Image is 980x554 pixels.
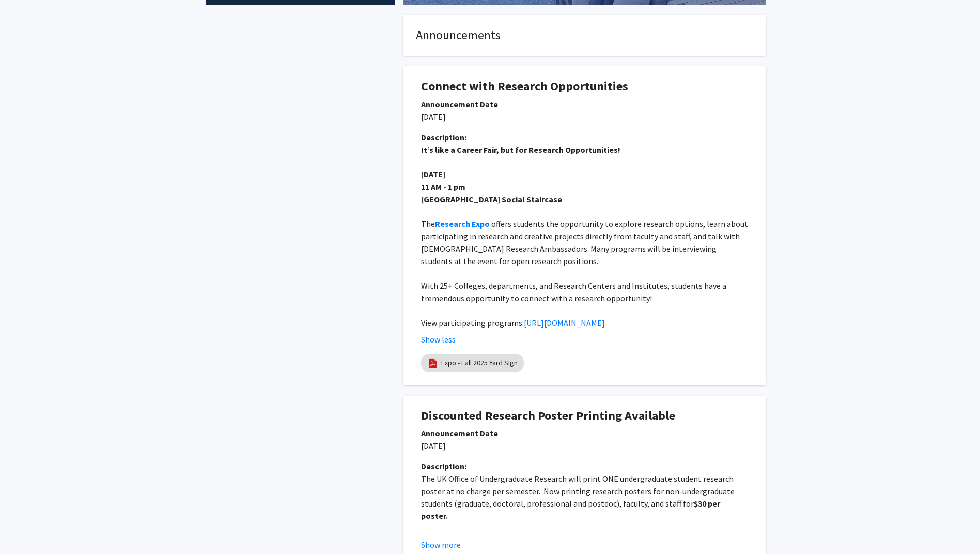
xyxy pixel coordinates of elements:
[416,28,753,43] h4: Announcements
[421,194,562,204] strong: [GEOGRAPHIC_DATA] Social Staircase
[435,219,490,229] a: Research Expo
[421,539,461,551] button: Show more
[421,219,750,266] span: offers students the opportunity to explore research options, learn about participating in researc...
[421,439,748,452] p: [DATE]
[524,318,605,328] a: [URL][DOMAIN_NAME]
[421,333,456,346] button: Show less
[421,474,736,509] span: The UK Office of Undergraduate Research will print ONE undergraduate student research poster at n...
[421,182,465,192] strong: 11 AM - 1 pm
[8,508,44,546] iframe: Chat
[421,281,728,303] span: With 25+ Colleges, departments, and Research Centers and Institutes, students have a tremendous o...
[421,131,748,143] div: Description:
[421,318,524,328] span: View participating programs:
[421,409,748,423] h1: Discounted Research Poster Printing Available
[421,219,435,229] span: The
[427,357,439,369] img: pdf_icon.png
[421,98,748,110] div: Announcement Date
[421,169,445,180] strong: [DATE]
[421,110,748,123] p: [DATE]
[421,427,748,439] div: Announcement Date
[421,460,748,472] div: Description:
[421,144,620,155] strong: It’s like a Career Fair, but for Research Opportunities!
[421,79,748,94] h1: Connect with Research Opportunities
[441,357,518,368] a: Expo - Fall 2025 Yard Sign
